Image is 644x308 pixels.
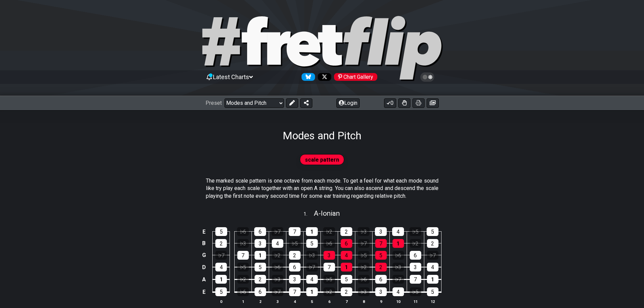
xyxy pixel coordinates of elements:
div: ♭2 [410,239,421,248]
div: 4 [392,227,404,236]
div: 7 [289,227,301,236]
div: 4 [341,251,352,260]
button: Print [412,98,425,108]
div: ♭5 [324,275,335,284]
div: 4 [306,275,318,284]
a: Follow #fretflip at X [315,73,331,81]
button: Create image [427,98,439,108]
span: Preset [206,100,222,106]
div: 7 [289,287,301,296]
th: 12 [424,298,441,305]
div: ♭3 [358,287,369,296]
div: ♭6 [272,263,283,271]
div: 4 [392,287,404,296]
div: 4 [427,263,438,271]
div: ♭2 [358,263,369,271]
div: 3 [324,251,335,260]
td: E [200,226,208,238]
div: ♭6 [237,227,249,236]
div: 7 [324,263,335,271]
td: A [200,273,208,286]
div: 6 [410,251,421,260]
div: ♭7 [272,287,283,296]
div: ♭3 [392,263,404,271]
div: ♭2 [272,251,283,260]
span: Toggle light / dark theme [424,74,431,80]
div: 2 [427,239,438,248]
div: 1 [341,263,352,271]
div: 2 [375,263,387,271]
div: Chart Gallery [334,73,377,81]
div: 3 [255,239,266,248]
span: Latest Charts [213,73,249,80]
div: 5 [427,287,438,296]
td: D [200,261,208,273]
div: 7 [375,239,387,248]
div: 4 [215,263,227,271]
a: #fretflip at Pinterest [331,73,377,81]
th: 6 [320,298,338,305]
div: 1 [306,287,318,296]
th: 1 [234,298,252,305]
select: Preset [224,98,284,108]
td: G [200,249,208,261]
div: ♭2 [237,275,249,284]
th: 0 [213,298,230,305]
div: 6 [254,227,266,236]
div: 7 [410,275,421,284]
div: 1 [392,239,404,248]
div: ♭6 [392,251,404,260]
div: ♭7 [271,227,283,236]
div: ♭5 [289,239,301,248]
div: 5 [341,275,352,284]
button: 0 [384,98,396,108]
div: ♭7 [427,251,438,260]
th: 2 [252,298,269,305]
span: scale pattern [305,155,339,165]
th: 3 [269,298,286,305]
th: 8 [355,298,372,305]
div: ♭7 [306,263,318,271]
div: 3 [375,287,387,296]
button: Toggle Dexterity for all fretkits [398,98,410,108]
div: 5 [255,263,266,271]
div: 2 [341,287,352,296]
div: 1 [427,275,438,284]
div: 1 [255,251,266,260]
th: 11 [407,298,424,305]
span: A - Ionian [314,209,340,217]
div: ♭6 [358,275,369,284]
div: 2 [340,227,352,236]
div: 6 [341,239,352,248]
th: 9 [372,298,389,305]
div: ♭5 [410,287,421,296]
div: 3 [289,275,301,284]
div: ♭5 [358,251,369,260]
div: 2 [289,251,301,260]
div: 2 [255,275,266,284]
div: 5 [215,287,227,296]
div: ♭2 [324,287,335,296]
div: ♭5 [409,227,421,236]
div: 5 [375,251,387,260]
div: ♭3 [272,275,283,284]
div: 6 [289,263,301,271]
div: ♭5 [237,263,249,271]
div: ♭3 [237,239,249,248]
div: 2 [215,239,227,248]
div: ♭2 [323,227,335,236]
a: Follow #fretflip at Bluesky [299,73,315,81]
div: 5 [306,239,318,248]
div: ♭3 [358,227,369,236]
td: B [200,237,208,249]
th: 5 [303,298,320,305]
div: ♭6 [324,239,335,248]
div: ♭7 [358,239,369,248]
th: 4 [286,298,303,305]
div: 1 [215,275,227,284]
div: ♭6 [237,287,249,296]
div: ♭7 [215,251,227,260]
button: Edit Preset [286,98,298,108]
div: 6 [375,275,387,284]
button: Share Preset [300,98,312,108]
